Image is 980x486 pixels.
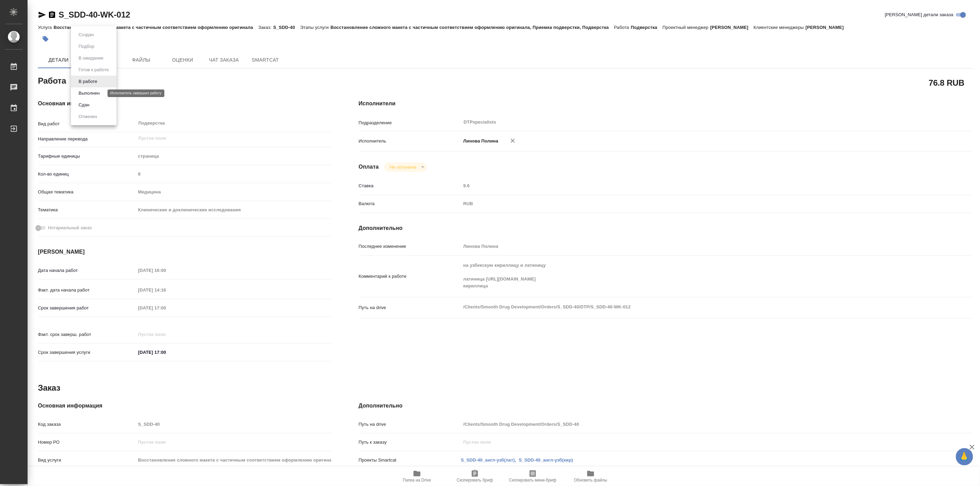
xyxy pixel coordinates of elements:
[76,43,96,50] button: Подбор
[76,101,91,109] button: Сдан
[76,89,102,97] button: Выполнен
[76,78,99,85] button: В работе
[76,113,99,120] button: Отменен
[76,31,96,39] button: Создан
[76,66,111,74] button: Готов к работе
[76,54,105,62] button: В ожидании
